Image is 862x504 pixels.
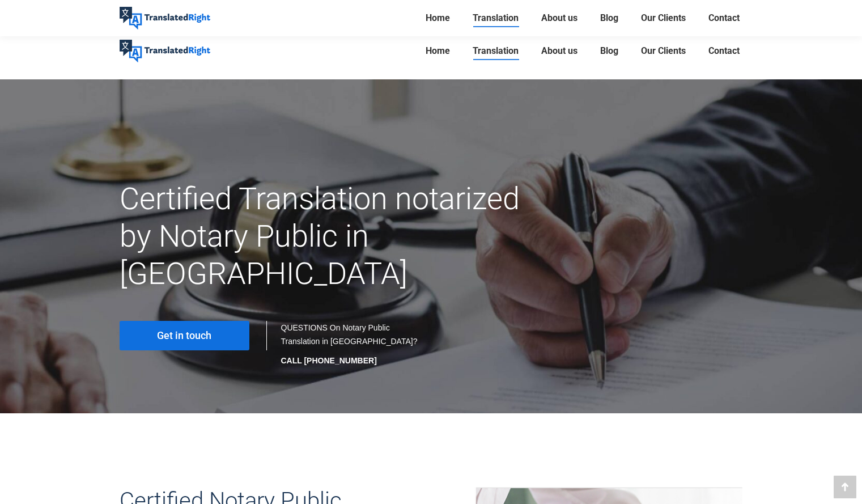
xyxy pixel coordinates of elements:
[469,10,522,26] a: Translation
[473,12,519,24] span: Translation
[708,45,740,57] span: Contact
[641,12,686,24] span: Our Clients
[705,10,743,26] a: Contact
[538,10,581,26] a: About us
[157,330,211,341] span: Get in touch
[600,12,618,24] span: Blog
[708,12,740,24] span: Contact
[641,45,686,57] span: Our Clients
[541,12,578,24] span: About us
[541,45,578,57] span: About us
[422,10,453,26] a: Home
[426,12,450,24] span: Home
[120,7,210,29] img: Translated Right
[600,45,618,57] span: Blog
[422,33,453,69] a: Home
[705,33,743,69] a: Contact
[638,33,689,69] a: Our Clients
[281,356,377,365] strong: CALL [PHONE_NUMBER]
[120,180,529,293] h1: Certified Translation notarized by Notary Public in [GEOGRAPHIC_DATA]
[281,321,420,367] div: QUESTIONS On Notary Public Translation in [GEOGRAPHIC_DATA]?
[538,33,581,69] a: About us
[597,10,622,26] a: Blog
[120,40,210,62] img: Translated Right
[638,10,689,26] a: Our Clients
[120,321,249,350] a: Get in touch
[469,33,522,69] a: Translation
[473,45,519,57] span: Translation
[597,33,622,69] a: Blog
[426,45,450,57] span: Home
